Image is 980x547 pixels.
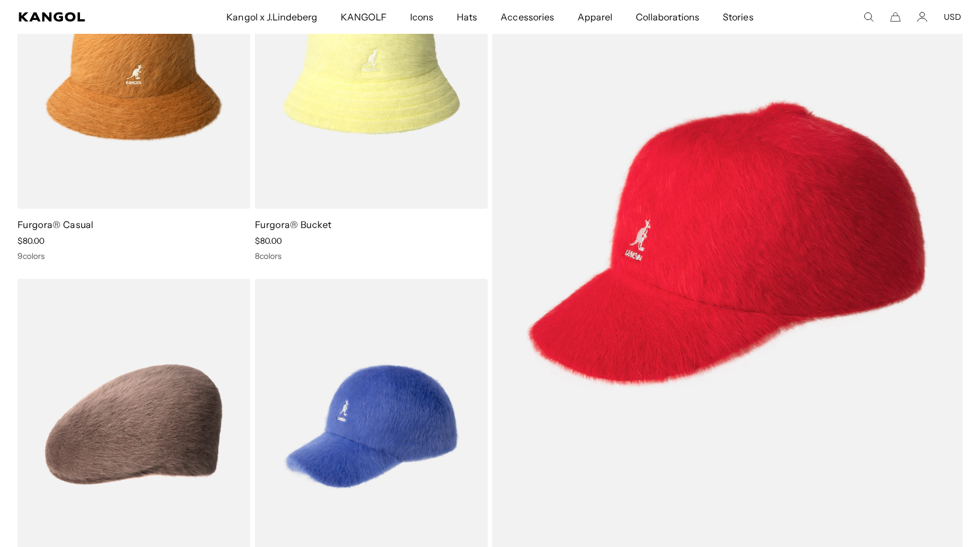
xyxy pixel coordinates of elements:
[19,12,149,22] a: Kangol
[17,219,94,230] a: Furgora® Casual
[255,219,332,230] a: Furgora® Bucket
[17,251,250,261] div: 9 colors
[17,236,44,246] span: $80.00
[917,12,928,22] a: Account
[944,12,961,22] button: USD
[255,251,488,261] div: 8 colors
[863,12,874,22] summary: Search here
[255,236,282,246] span: $80.00
[890,12,901,22] button: Cart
